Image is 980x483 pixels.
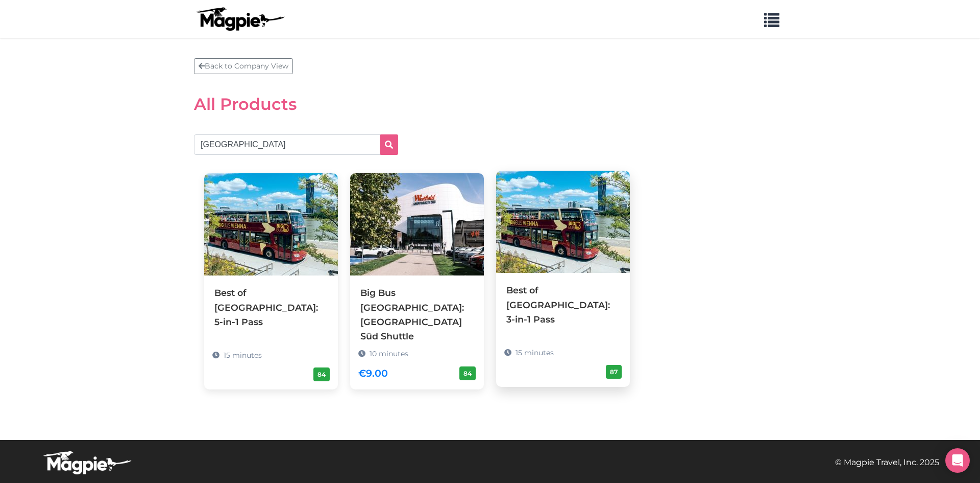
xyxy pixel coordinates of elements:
[313,367,330,381] div: 84
[350,173,484,389] a: Big Bus [GEOGRAPHIC_DATA]: [GEOGRAPHIC_DATA] Süd Shuttle 10 minutes €9.00 84
[41,450,133,475] img: logo-white-d94fa1abed81b67a048b3d0f0ab5b955.png
[496,171,630,372] a: Best of [GEOGRAPHIC_DATA]: 3-in-1 Pass 15 minutes 87
[459,366,476,380] div: 84
[194,134,398,155] input: Search products...
[370,349,408,358] span: 10 minutes
[606,365,622,379] div: 87
[194,58,293,74] a: Back to Company View
[835,456,939,469] p: © Magpie Travel, Inc. 2025
[506,283,620,326] div: Best of [GEOGRAPHIC_DATA]: 3-in-1 Pass
[194,7,286,31] img: logo-ab69f6fb50320c5b225c76a69d11143b.png
[945,448,970,473] div: Open Intercom Messenger
[496,171,630,273] img: Best of Vienna: 3-in-1 Pass
[204,173,338,275] img: Best of Vienna: 5-in-1 Pass
[214,286,328,329] div: Best of [GEOGRAPHIC_DATA]: 5-in-1 Pass
[360,286,474,343] div: Big Bus [GEOGRAPHIC_DATA]: [GEOGRAPHIC_DATA] Süd Shuttle
[194,95,786,114] h2: All Products
[204,173,338,375] a: Best of [GEOGRAPHIC_DATA]: 5-in-1 Pass 15 minutes 84
[224,351,262,360] span: 15 minutes
[516,348,554,357] span: 15 minutes
[350,173,484,275] img: Big Bus Vienna: Westfield Shopping City Süd Shuttle
[358,365,388,381] div: €9.00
